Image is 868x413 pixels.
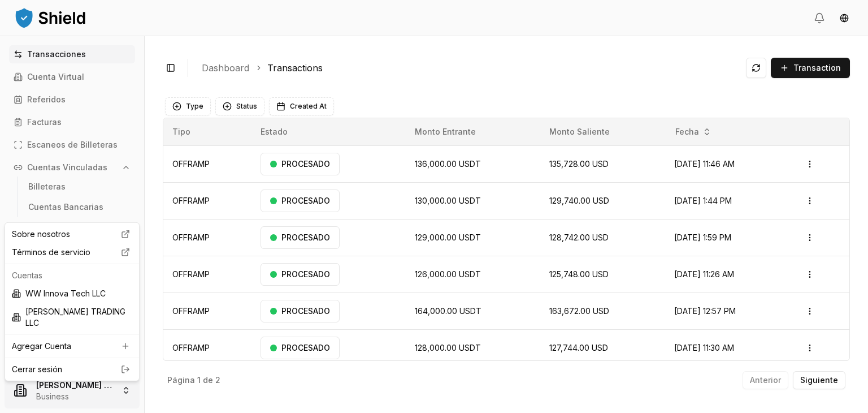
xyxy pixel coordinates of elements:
a: Términos de servicio [7,243,137,261]
a: Sobre nosotros [7,225,137,243]
p: Cuentas [12,270,132,281]
div: [PERSON_NAME] TRADING LLC [7,303,137,332]
div: WW Innova Tech LLC [7,285,137,303]
a: Agregar Cuenta [7,337,137,355]
a: Cerrar sesión [12,364,132,375]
